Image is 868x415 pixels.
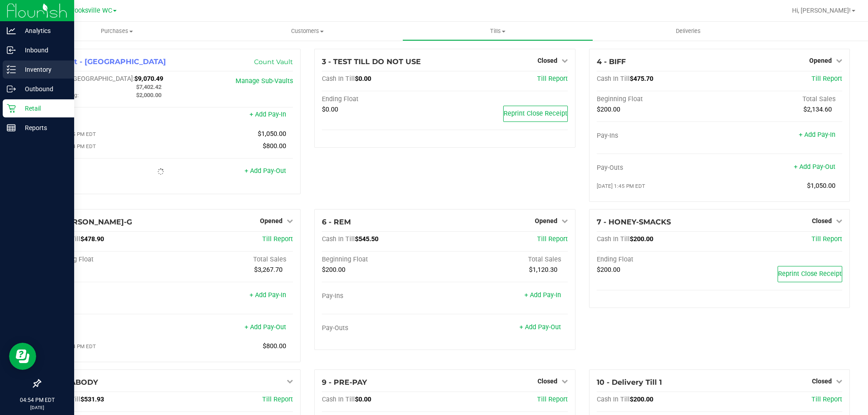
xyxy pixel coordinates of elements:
[322,106,338,113] span: $0.00
[47,168,170,176] div: Pay-Outs
[254,58,293,66] a: Count Vault
[68,7,112,14] span: Brooksville WC
[355,75,371,83] span: $0.00
[7,26,16,35] inline-svg: Analytics
[803,106,832,113] span: $2,134.60
[807,182,835,190] span: $1,050.00
[799,131,835,139] a: + Add Pay-In
[322,396,355,403] span: Cash In Till
[47,75,134,83] span: Cash In [GEOGRAPHIC_DATA]:
[792,7,851,14] span: Hi, [PERSON_NAME]!
[811,235,842,243] span: Till Report
[811,75,842,83] a: Till Report
[7,123,16,132] inline-svg: Reports
[664,27,713,35] span: Deliveries
[250,291,286,299] a: + Add Pay-In
[504,110,567,117] span: Reprint Close Receipt
[402,22,593,41] a: Tills
[136,92,161,98] span: $2,000.00
[16,64,70,75] p: Inventory
[16,122,70,133] p: Reports
[597,164,720,172] div: Pay-Outs
[538,57,557,64] span: Closed
[47,57,166,66] span: 1 - Vault - [GEOGRAPHIC_DATA]
[519,323,561,331] a: + Add Pay-Out
[9,343,36,370] iframe: Resource center
[597,235,630,243] span: Cash In Till
[630,235,653,243] span: $200.00
[22,22,212,41] a: Purchases
[630,396,653,403] span: $200.00
[260,217,283,224] span: Opened
[262,235,293,243] a: Till Report
[16,103,70,114] p: Retail
[7,104,16,113] inline-svg: Retail
[245,323,286,331] a: + Add Pay-Out
[263,342,286,350] span: $800.00
[47,292,170,300] div: Pay-Ins
[597,132,720,140] div: Pay-Ins
[4,404,70,411] p: [DATE]
[597,256,720,264] div: Ending Float
[809,57,832,64] span: Opened
[597,75,630,83] span: Cash In Till
[80,235,104,243] span: $478.90
[597,396,630,403] span: Cash In Till
[322,95,445,103] div: Ending Float
[538,378,557,385] span: Closed
[7,46,16,55] inline-svg: Inbound
[524,291,561,299] a: + Add Pay-In
[445,256,568,264] div: Total Sales
[7,65,16,74] inline-svg: Inventory
[537,235,568,243] a: Till Report
[535,217,557,224] span: Opened
[322,75,355,83] span: Cash In Till
[593,22,783,41] a: Deliveries
[170,256,293,264] div: Total Sales
[778,266,842,282] button: Reprint Close Receipt
[529,266,557,274] span: $1,120.30
[719,95,842,103] div: Total Sales
[537,396,568,403] a: Till Report
[212,27,402,35] span: Customers
[403,27,592,35] span: Tills
[537,75,568,83] a: Till Report
[322,266,345,274] span: $200.00
[136,84,161,90] span: $7,402.42
[212,22,402,41] a: Customers
[794,163,835,171] a: + Add Pay-Out
[812,378,832,385] span: Closed
[811,396,842,403] a: Till Report
[322,57,421,66] span: 3 - TEST TILL DO NOT USE
[503,106,568,122] button: Reprint Close Receipt
[16,84,70,94] p: Outbound
[47,256,170,264] div: Beginning Float
[47,324,170,332] div: Pay-Outs
[355,235,378,243] span: $545.50
[236,77,293,85] a: Manage Sub-Vaults
[597,183,645,189] span: [DATE] 1:45 PM EDT
[254,266,283,274] span: $3,267.70
[597,218,671,226] span: 7 - HONEY-SMACKS
[245,167,286,175] a: + Add Pay-Out
[263,142,286,150] span: $800.00
[262,396,293,403] a: Till Report
[778,270,842,278] span: Reprint Close Receipt
[258,130,286,138] span: $1,050.00
[4,396,70,404] p: 04:54 PM EDT
[322,218,351,226] span: 6 - REM
[22,27,212,35] span: Purchases
[597,106,620,113] span: $200.00
[250,111,286,118] a: + Add Pay-In
[812,217,832,224] span: Closed
[47,112,170,120] div: Pay-Ins
[597,266,620,274] span: $200.00
[16,25,70,36] p: Analytics
[7,84,16,93] inline-svg: Outbound
[322,378,367,387] span: 9 - PRE-PAY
